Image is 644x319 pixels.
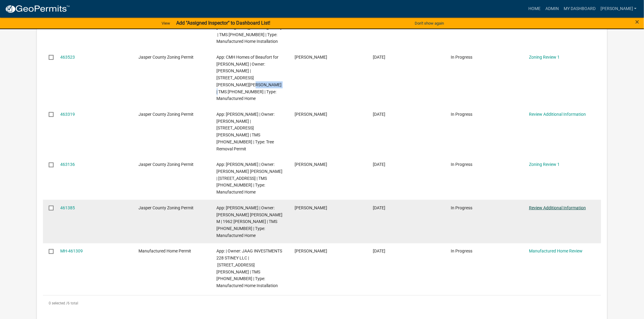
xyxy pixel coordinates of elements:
a: Home [526,3,543,15]
span: Manufactured Home Permit [138,249,191,253]
a: 463136 [60,162,75,167]
a: Zoning Review 1 [529,162,560,167]
a: MH-461309 [60,249,83,253]
span: 08/13/2025 [373,55,385,60]
span: Jasper County Zoning Permit [138,205,194,210]
a: 463523 [60,55,75,60]
span: In Progress [451,162,473,167]
span: Chelsea Aschbrenner [295,55,327,60]
span: App: Jamie Tuten | Owner: DARA CARLA M | 1962 FLOYD RD | TMS 045-00-01-029 | Type: Manufactured Home [217,205,283,238]
span: fabiola garcia hernandez [295,162,327,167]
span: Jasper County Zoning Permit [138,162,194,167]
a: [PERSON_NAME] [598,3,639,15]
span: In Progress [451,205,473,210]
a: Review Additional Information [529,205,586,210]
span: 08/08/2025 [373,205,385,210]
a: View [159,18,173,28]
a: Manufactured Home Review [529,249,583,253]
span: Jasper County Zoning Permit [138,112,194,117]
span: In Progress [451,112,473,117]
span: Jasper County Zoning Permit [138,55,194,60]
span: Felix Rivera [295,112,327,117]
span: App: | Owner: JAAG INVESTMENTS 228 STINEY LLC | 228 STINEY RD | TMS 029-39-07-041 | Type: Manufac... [217,249,282,288]
a: Admin [543,3,561,15]
button: Don't show again [412,18,446,28]
span: 08/13/2025 [373,162,385,167]
span: In Progress [451,249,473,253]
span: 0 selected / [49,301,68,305]
a: Review Additional Information [529,112,586,117]
span: 08/13/2025 [373,112,385,117]
button: Close [635,18,639,26]
a: Zoning Review 1 [529,55,560,60]
a: 461385 [60,205,75,210]
span: Dustin Tuten [295,205,327,210]
span: ARTURO GORDILLO [295,249,327,253]
span: App: fabiola garcia hernandez | Owner: SERVIN RICARDO TRUJILLO | 308 sardis rd | TMS 047-00-03-18... [217,162,283,194]
span: × [635,18,639,26]
div: 6 total [43,296,601,311]
span: App: CMH Homes of Beaufort for Scarlet Duran | Owner: DURAN SCARLET | 241 Dunham Williams Road | ... [217,55,282,101]
span: App: Felix Rivera | Owner: MORENO JEREMIAS | 298 MUNGIN CREEK RD | TMS 039-01-03-002 | Type: Tree... [217,112,275,151]
a: 463319 [60,112,75,117]
span: 08/08/2025 [373,249,385,253]
span: In Progress [451,55,473,60]
strong: Add "Assigned Inspector" to Dashboard List! [176,20,270,26]
a: My Dashboard [561,3,598,15]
